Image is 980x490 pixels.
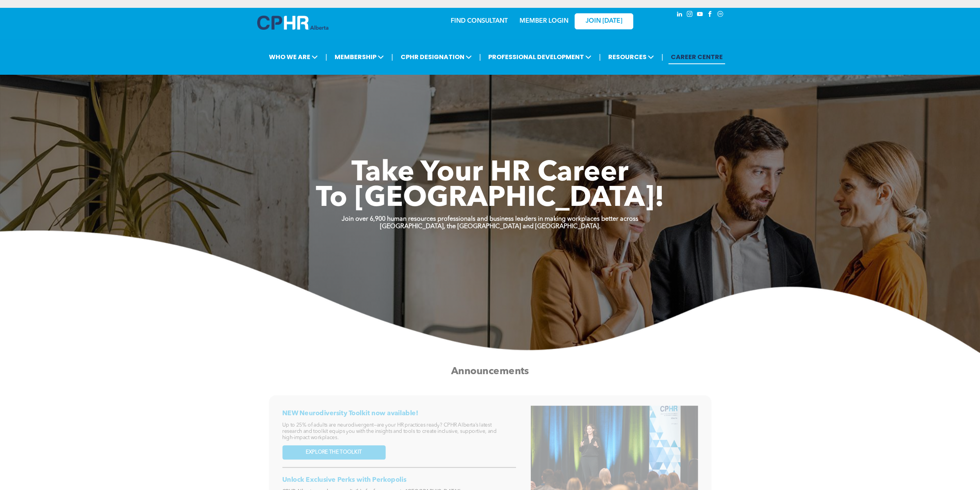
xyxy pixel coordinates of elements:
[267,50,320,64] span: WHO WE ARE
[282,410,418,417] span: NEW Neurodiversity Toolkit now available!
[451,18,508,24] a: FIND CONSULTANT
[398,50,474,64] span: CPHR DESIGNATION
[306,449,362,456] span: EXPLORE THE TOOLKIT
[575,13,633,29] a: JOIN [DATE]
[351,159,629,187] span: Take Your HR Career
[282,445,385,460] a: EXPLORE THE TOOLKIT
[716,10,725,20] a: Social network
[586,18,622,25] span: JOIN [DATE]
[342,216,638,222] strong: Join over 6,900 human resources professionals and business leaders in making workplaces better ac...
[606,50,656,64] span: RESOURCES
[391,49,393,65] li: |
[675,10,684,20] a: linkedin
[257,16,328,30] img: A blue and white logo for cp alberta
[520,18,568,24] a: MEMBER LOGIN
[668,50,725,64] a: CAREER CENTRE
[599,49,601,65] li: |
[486,50,594,64] span: PROFESSIONAL DEVELOPMENT
[686,10,694,20] a: instagram
[479,49,481,65] li: |
[316,185,665,213] span: To [GEOGRAPHIC_DATA]!
[380,223,600,230] strong: [GEOGRAPHIC_DATA], the [GEOGRAPHIC_DATA] and [GEOGRAPHIC_DATA].
[696,10,704,20] a: youtube
[451,366,529,376] span: Announcements
[282,477,406,483] span: Unlock Exclusive Perks with Perkopolis
[332,50,386,64] span: MEMBERSHIP
[282,422,497,440] span: Up to 25% of adults are neurodivergent—are your HR practices ready? CPHR Alberta’s latest researc...
[706,10,715,20] a: facebook
[325,49,327,65] li: |
[661,49,663,65] li: |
